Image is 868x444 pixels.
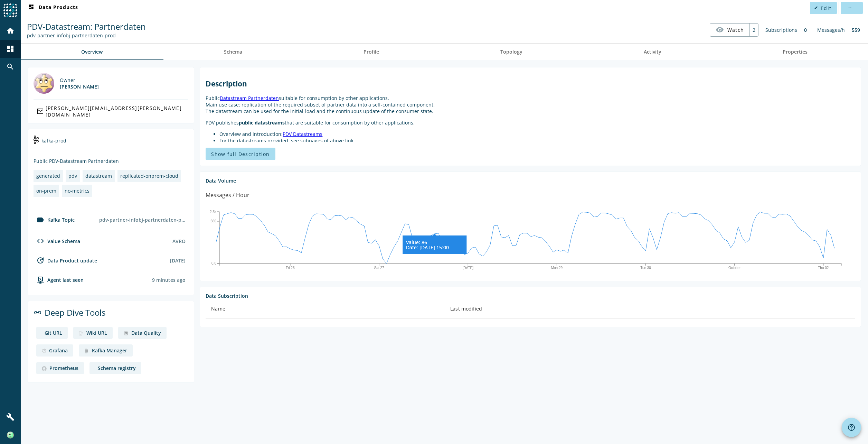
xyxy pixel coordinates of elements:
[814,23,848,37] div: Messages/h
[34,308,42,317] mat-icon: link
[364,49,379,54] span: Profile
[206,177,855,184] div: Data Volume
[27,4,35,12] mat-icon: dashboard
[84,349,89,353] img: deep dive image
[783,49,808,54] span: Properties
[818,266,829,270] text: Thu 02
[641,266,651,270] text: Tue 30
[60,77,99,83] div: Owner
[821,5,831,11] span: Edit
[286,266,295,270] text: Fri 26
[211,151,270,157] span: Show full Description
[79,344,133,357] a: deep dive imageKafka Manager
[60,83,99,90] div: [PERSON_NAME]
[34,307,188,324] div: Deep Dive Tools
[6,413,15,421] mat-icon: build
[206,79,855,89] h2: Description
[7,432,14,438] img: 8ef6eae738893911f7e6419249ab375e
[27,4,78,12] span: Data Products
[551,266,563,270] text: Mon 29
[131,330,161,336] div: Data Quality
[239,119,285,126] strong: public datastreams
[34,158,188,164] div: Public PDV-Datastream Partnerdaten
[219,137,855,144] li: For the datastreams provided, see subpages of above link
[49,365,78,371] div: Prometheus
[34,135,188,152] div: kafka-prod
[34,216,75,224] div: Kafka Topic
[206,299,445,318] th: Name
[68,173,77,179] div: pdv
[220,95,279,101] a: Datastream Partnerdaten
[81,49,103,54] span: Overview
[98,365,136,371] div: Schema registry
[206,119,855,126] p: PDV publishes that are suitable for consumption by other applications.
[42,366,47,371] img: deep dive image
[6,45,15,53] mat-icon: dashboard
[27,32,146,39] div: Kafka Topic: pdv-partner-infobj-partnerdaten-prod
[762,23,801,37] div: Subscriptions
[210,210,217,214] text: 2.3k
[27,21,146,32] span: PDV-Datastream: Partnerdaten
[124,331,129,336] img: deep dive image
[206,191,249,200] div: Messages / Hour
[36,327,68,339] a: deep dive imageGit URL
[847,423,856,432] mat-icon: help_outline
[206,293,855,299] div: Data Subscription
[36,256,45,265] mat-icon: update
[34,105,188,118] a: [PERSON_NAME][EMAIL_ADDRESS][PERSON_NAME][DOMAIN_NAME]
[34,73,54,94] img: Bernhard Krenger
[3,3,17,17] img: spoud-logo.svg
[374,266,384,270] text: Sat 27
[406,239,427,246] tspan: Value: 86
[24,2,81,14] button: Data Products
[6,27,15,35] mat-icon: home
[848,23,864,37] div: 559
[728,266,741,270] text: October
[34,237,80,245] div: Value Schema
[727,24,744,36] span: Watch
[172,238,186,244] div: AVRO
[283,131,322,137] a: PDV Datastreams
[206,95,855,114] p: Public suitable for consumption by other applications. Main use case: replication of the required...
[406,244,449,251] tspan: Date: [DATE] 15:00
[716,26,724,34] mat-icon: visibility
[42,349,46,353] img: deep dive image
[219,131,855,137] li: Overview and introduction:
[170,257,186,264] div: [DATE]
[749,24,758,36] div: 2
[92,347,127,354] div: Kafka Manager
[206,148,275,160] button: Show full Description
[224,49,242,54] span: Schema
[120,173,178,179] div: replicated-onprem-cloud
[65,187,89,194] div: no-metrics
[86,330,107,336] div: Wiki URL
[152,277,186,283] div: Agents typically reports every 15min to 1h
[45,330,62,336] div: Git URL
[89,362,141,374] a: deep dive imageSchema registry
[118,327,167,339] a: deep dive imageData Quality
[96,214,188,226] div: pdv-partner-infobj-partnerdaten-prod
[848,6,851,10] mat-icon: more_horiz
[36,216,45,224] mat-icon: label
[36,362,84,374] a: deep dive imagePrometheus
[644,49,661,54] span: Activity
[814,6,818,10] mat-icon: edit
[36,173,60,179] div: generated
[36,107,43,115] mat-icon: mail_outline
[85,173,112,179] div: datastream
[710,24,749,36] button: Watch
[801,23,810,37] div: 0
[73,327,113,339] a: deep dive imageWiki URL
[46,105,186,118] div: [PERSON_NAME][EMAIL_ADDRESS][PERSON_NAME][DOMAIN_NAME]
[211,261,216,265] text: 0.0
[36,187,56,194] div: on-prem
[49,347,68,354] div: Grafana
[211,219,217,223] text: 560
[445,299,855,318] th: Last modified
[36,237,45,245] mat-icon: code
[79,331,84,336] img: deep dive image
[6,63,15,71] mat-icon: search
[463,266,474,270] text: [DATE]
[36,344,73,357] a: deep dive imageGrafana
[34,136,39,144] img: kafka-prod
